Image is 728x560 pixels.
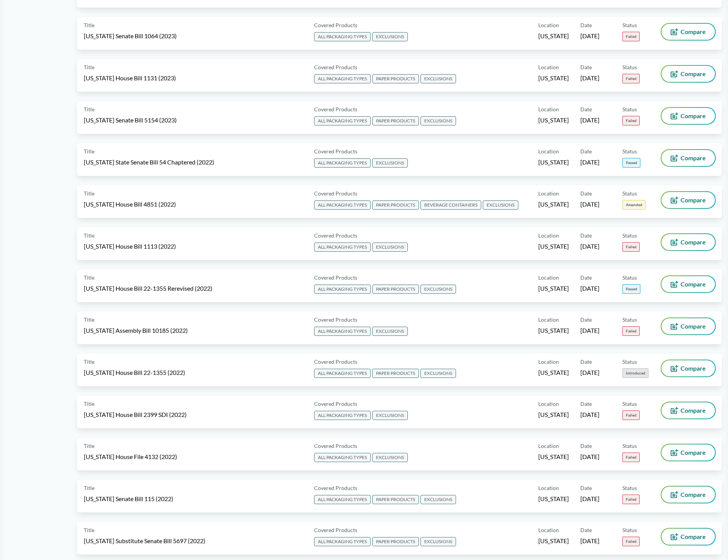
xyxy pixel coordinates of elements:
span: ALL PACKAGING TYPES [314,32,371,41]
span: Compare [681,281,706,287]
span: [US_STATE] [538,242,569,251]
span: Location [538,63,559,71]
span: Date [580,484,592,492]
span: Date [580,400,592,408]
span: Status [622,21,637,29]
span: Covered Products [314,231,357,239]
span: Failed [622,242,640,252]
span: Date [580,189,592,197]
span: PAPER PRODUCTS [372,200,419,210]
span: Failed [622,410,640,420]
span: [US_STATE] Assembly Bill 10185 (2022) [84,326,188,335]
span: Title [84,316,94,324]
span: Covered Products [314,147,357,155]
span: [US_STATE] [538,200,569,208]
span: Compare [681,239,706,245]
button: Compare [661,360,715,376]
button: Compare [661,402,715,418]
span: Status [622,273,637,282]
span: [DATE] [580,158,599,166]
span: [US_STATE] [538,453,569,461]
span: Location [538,484,559,492]
span: Location [538,147,559,155]
span: PAPER PRODUCTS [372,537,419,546]
span: Title [84,484,94,492]
span: [US_STATE] Substitute Senate Bill 5697 (2022) [84,537,205,545]
span: [US_STATE] House File 4132 (2022) [84,453,177,461]
span: ALL PACKAGING TYPES [314,327,371,336]
span: Date [580,231,592,239]
span: Title [84,105,94,113]
span: Date [580,21,592,29]
span: Compare [681,492,706,498]
span: Title [84,273,94,282]
span: ALL PACKAGING TYPES [314,369,371,378]
span: Compare [681,113,706,119]
span: Compare [681,323,706,329]
span: [US_STATE] [538,116,569,124]
button: Compare [661,444,715,461]
span: Date [580,358,592,366]
span: Location [538,189,559,197]
span: [US_STATE] State Senate Bill 54 Chaptered (2022) [84,158,214,166]
span: Compare [681,407,706,413]
span: EXCLUSIONS [372,158,408,168]
span: EXCLUSIONS [420,537,456,546]
button: Compare [661,529,715,545]
span: [US_STATE] [538,284,569,293]
span: EXCLUSIONS [372,327,408,336]
span: Title [84,358,94,366]
span: [US_STATE] Senate Bill 1064 (2023) [84,32,177,40]
span: [US_STATE] [538,326,569,335]
span: ALL PACKAGING TYPES [314,411,371,420]
span: Failed [622,537,640,546]
button: Compare [661,487,715,503]
span: Location [538,231,559,239]
span: Failed [622,495,640,504]
span: PAPER PRODUCTS [372,116,419,125]
span: [US_STATE] [538,368,569,377]
span: [US_STATE] Senate Bill 115 (2022) [84,495,173,503]
span: Date [580,273,592,282]
span: Status [622,526,637,534]
span: PAPER PRODUCTS [372,369,419,378]
span: [US_STATE] House Bill 1131 (2023) [84,74,176,82]
span: [DATE] [580,242,599,251]
span: EXCLUSIONS [372,243,408,252]
span: ALL PACKAGING TYPES [314,495,371,504]
button: Compare [661,234,715,250]
button: Compare [661,24,715,40]
span: [US_STATE] House Bill 22-1355 (2022) [84,368,185,377]
span: Location [538,442,559,450]
span: PAPER PRODUCTS [372,285,419,294]
span: BEVERAGE CONTAINERS [420,200,481,210]
span: Covered Products [314,484,357,492]
span: [DATE] [580,537,599,545]
span: Failed [622,32,640,41]
span: [DATE] [580,32,599,40]
span: ALL PACKAGING TYPES [314,285,371,294]
span: [US_STATE] [538,74,569,82]
span: [US_STATE] [538,410,569,419]
span: [DATE] [580,326,599,335]
span: [DATE] [580,200,599,208]
span: Date [580,63,592,71]
span: Status [622,400,637,408]
span: Covered Products [314,442,357,450]
span: ALL PACKAGING TYPES [314,537,371,546]
span: Status [622,105,637,113]
span: EXCLUSIONS [420,369,456,378]
span: Title [84,63,94,71]
span: Location [538,526,559,534]
span: ALL PACKAGING TYPES [314,243,371,252]
span: [DATE] [580,453,599,461]
span: Compare [681,197,706,203]
span: Covered Products [314,21,357,29]
span: Covered Products [314,63,357,71]
span: Covered Products [314,316,357,324]
span: Date [580,147,592,155]
span: Status [622,316,637,324]
span: Compare [681,71,706,77]
span: Location [538,105,559,113]
span: Passed [622,284,640,294]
